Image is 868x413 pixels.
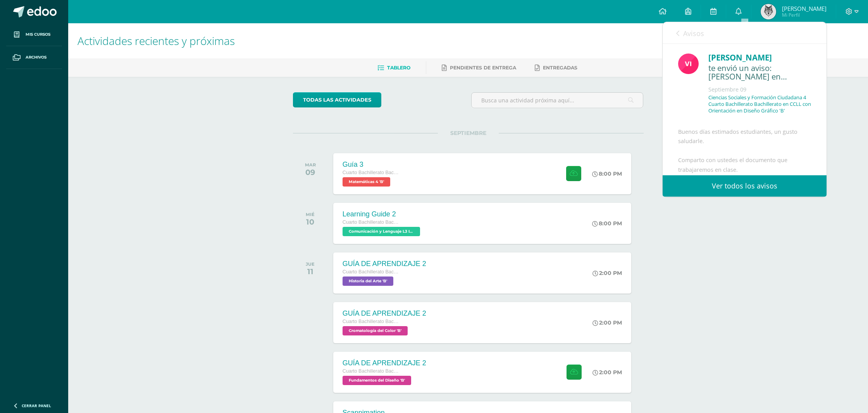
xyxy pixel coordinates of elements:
[306,212,315,217] div: MIÉ
[343,326,408,335] span: Cromatología del Color 'B'
[708,52,811,64] div: [PERSON_NAME]
[343,319,401,324] span: Cuarto Bachillerato Bachillerato en CCLL con Orientación en Diseño Gráfico
[343,170,401,175] span: Cuarto Bachillerato Bachillerato en CCLL con Orientación en Diseño Gráfico
[343,276,393,286] span: Historia del Arte 'B'
[22,403,51,408] span: Cerrar panel
[343,161,401,169] div: Guía 3
[77,33,235,48] span: Actividades recientes y próximas
[6,23,62,46] a: Mis cursos
[663,175,827,197] a: Ver todos los avisos
[438,130,499,137] span: SEPTIEMBRE
[535,62,577,74] a: Entregadas
[343,210,422,218] div: Learning Guide 2
[592,270,622,276] div: 2:00 PM
[782,12,827,18] span: Mi Perfil
[761,4,776,19] img: c9f0ce6764846f1623a9016c00060552.png
[343,368,401,374] span: Cuarto Bachillerato Bachillerato en CCLL con Orientación en Diseño Gráfico
[678,54,699,74] img: bd6d0aa147d20350c4821b7c643124fa.png
[782,5,827,12] span: [PERSON_NAME]
[708,86,811,93] div: Septiembre 09
[343,177,390,187] span: Matemáticas 4 'B'
[592,369,622,376] div: 2:00 PM
[377,62,410,74] a: Tablero
[592,170,622,177] div: 8:00 PM
[343,219,401,225] span: Cuarto Bachillerato Bachillerato en CCLL con Orientación en Diseño Gráfico
[6,46,62,69] a: Archivos
[343,227,420,236] span: Comunicación y Lenguaje L3 Inglés 'B'
[343,359,426,367] div: GUÍA DE APRENDIZAJE 2
[450,65,516,71] span: Pendientes de entrega
[305,168,316,177] div: 09
[306,261,315,267] div: JUE
[26,54,46,60] span: Archivos
[678,127,811,275] div: Buenos días estimados estudiantes, un gusto saludarle. Comparto con ustedes el documento que trab...
[306,267,315,276] div: 11
[26,31,50,38] span: Mis cursos
[472,93,643,108] input: Busca una actividad próxima aquí...
[305,162,316,168] div: MAR
[442,62,516,74] a: Pendientes de entrega
[306,217,315,226] div: 10
[343,260,426,268] div: GUÍA DE APRENDIZAJE 2
[592,220,622,227] div: 8:00 PM
[343,269,401,275] span: Cuarto Bachillerato Bachillerato en CCLL con Orientación en Diseño Gráfico
[592,319,622,326] div: 2:00 PM
[543,65,577,71] span: Entregadas
[343,309,426,318] div: GUÍA DE APRENDIZAJE 2
[708,64,811,82] div: te envió un aviso: Ejercicios en Clase. "Casos a resolver"
[387,65,410,71] span: Tablero
[708,94,811,114] p: Ciencias Sociales y Formación Ciudadana 4 Cuarto Bachillerato Bachillerato en CCLL con Orientació...
[293,92,381,107] a: todas las Actividades
[683,29,704,38] span: Avisos
[343,376,411,385] span: Fundamentos del Diseño 'B'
